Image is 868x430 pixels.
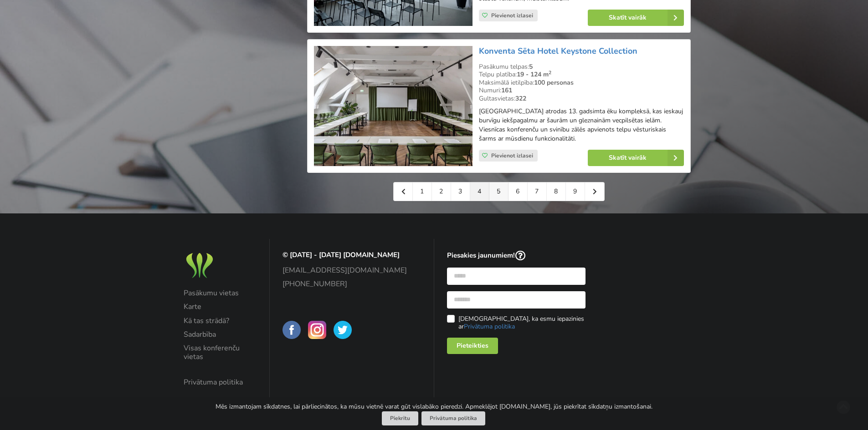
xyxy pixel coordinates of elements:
a: 1 [413,182,432,201]
p: [GEOGRAPHIC_DATA] atrodas 13. gadsimta ēku kompleksā, kas ieskauj burvīgu iekšpagalmu ar šaurām u... [479,107,684,143]
span: Pievienot izlasei [491,152,533,159]
a: Skatīt vairāk [588,10,684,26]
a: 3 [451,182,470,201]
a: Pasākumu vietas [184,289,257,297]
a: 7 [528,182,547,201]
img: BalticMeetingRooms on Facebook [282,321,301,339]
strong: 19 - 124 m [517,70,551,79]
a: Visas konferenču vietas [184,344,257,361]
img: Viesnīca | Vecrīga | Konventa Sēta Hotel Keystone Collection [314,46,472,167]
a: Sadarbība [184,330,257,339]
strong: 100 personas [534,78,574,87]
a: [EMAIL_ADDRESS][DOMAIN_NAME] [282,266,421,274]
p: © [DATE] - [DATE] [DOMAIN_NAME] [282,251,421,259]
img: BalticMeetingRooms on Instagram [308,321,326,339]
div: Maksimālā ietilpība: [479,79,684,87]
a: Karte [184,303,257,311]
div: Telpu platība: [479,71,684,79]
a: Privātuma politika [421,411,485,425]
strong: 322 [515,94,526,103]
strong: 161 [501,86,512,95]
div: Numuri: [479,86,684,95]
a: 4 [470,182,489,201]
a: Privātuma politika [464,322,515,331]
span: Pievienot izlasei [491,12,533,19]
img: BalticMeetingRooms on Twitter [334,321,352,339]
strong: 5 [529,62,533,71]
a: Skatīt vairāk [588,150,684,166]
p: Piesakies jaunumiem! [447,251,586,261]
label: [DEMOGRAPHIC_DATA], ka esmu iepazinies ar [447,315,586,330]
a: 9 [566,182,585,201]
a: 5 [489,182,508,201]
a: Privātuma politika [184,378,257,386]
a: Kā tas strādā? [184,317,257,325]
sup: 2 [549,69,551,76]
a: 8 [547,182,566,201]
a: 6 [508,182,528,201]
div: Pasākumu telpas: [479,63,684,71]
a: Konventa Sēta Hotel Keystone Collection [479,46,637,56]
a: 2 [432,182,451,201]
div: Gultasvietas: [479,95,684,103]
img: Baltic Meeting Rooms [184,251,216,280]
div: Pieteikties [447,338,498,354]
button: Piekrītu [382,411,418,425]
a: [PHONE_NUMBER] [282,280,421,288]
